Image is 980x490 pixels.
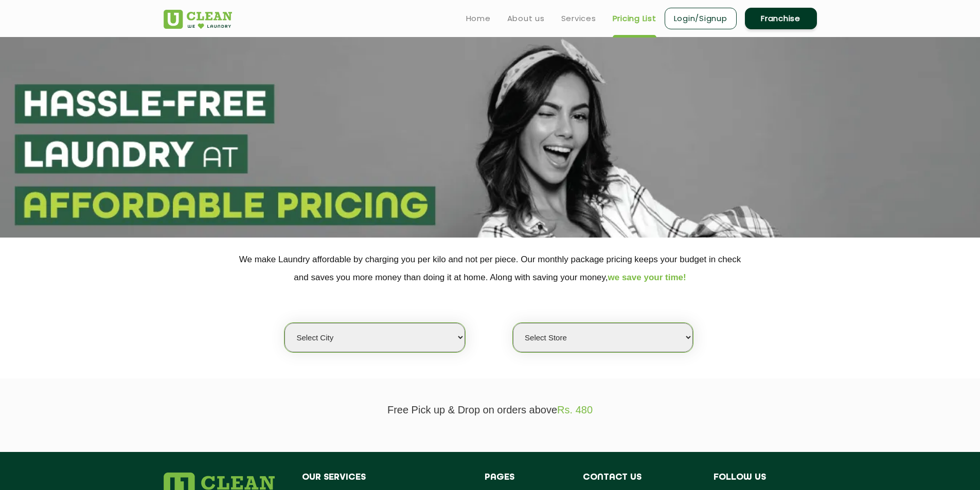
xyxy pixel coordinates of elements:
a: Services [561,12,596,25]
a: Pricing List [613,12,656,25]
p: Free Pick up & Drop on orders above [164,404,817,416]
img: UClean Laundry and Dry Cleaning [164,10,232,29]
a: Franchise [745,8,817,29]
a: Home [466,12,491,25]
span: we save your time! [608,273,686,282]
a: About us [507,12,545,25]
a: Login/Signup [665,8,737,29]
span: Rs. 480 [557,404,593,415]
p: We make Laundry affordable by charging you per kilo and not per piece. Our monthly package pricin... [164,250,817,286]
